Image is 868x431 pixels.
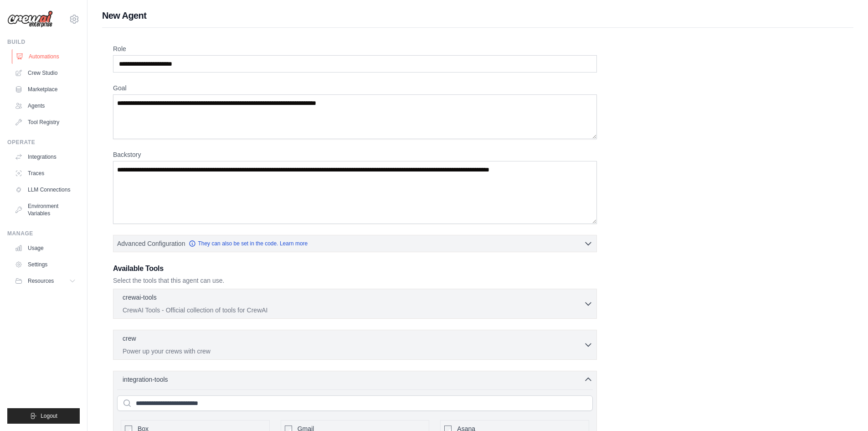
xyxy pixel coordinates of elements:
span: Advanced Configuration [117,239,185,248]
button: crewai-tools CrewAI Tools - Official collection of tools for CrewAI [117,293,593,315]
p: Power up your crews with crew [123,347,584,356]
p: Select the tools that this agent can use. [113,276,597,285]
a: Settings [11,257,80,272]
img: Logo [7,10,53,28]
button: integration-tools [117,375,593,384]
label: Role [113,44,597,53]
button: Advanced Configuration They can also be set in the code. Learn more [113,235,596,252]
a: They can also be set in the code. Learn more [189,240,308,247]
label: Goal [113,83,597,93]
a: Agents [11,99,80,113]
a: Traces [11,166,80,181]
div: Build [7,38,80,46]
span: integration-tools [123,375,168,384]
div: Operate [7,139,80,146]
a: Automations [12,49,81,64]
a: Tool Registry [11,115,80,130]
span: Logout [41,412,57,420]
p: crewai-tools [123,293,157,302]
p: crew [123,334,136,343]
a: Environment Variables [11,199,80,221]
a: Crew Studio [11,66,80,80]
div: Manage [7,230,80,237]
label: Backstory [113,150,597,159]
button: Resources [11,274,80,288]
button: crew Power up your crews with crew [117,334,593,356]
button: Logout [7,408,80,424]
span: Resources [28,277,54,285]
a: LLM Connections [11,182,80,197]
a: Marketplace [11,82,80,97]
a: Integrations [11,150,80,164]
a: Usage [11,241,80,255]
p: CrewAI Tools - Official collection of tools for CrewAI [123,306,584,315]
h3: Available Tools [113,263,597,274]
h1: New Agent [102,9,853,22]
